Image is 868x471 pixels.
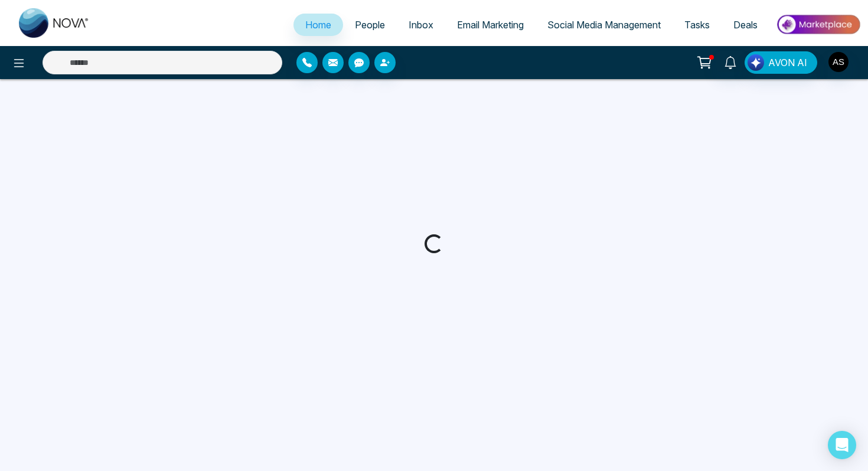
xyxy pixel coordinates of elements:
img: Nova CRM Logo [19,8,90,38]
a: Social Media Management [536,14,673,36]
span: Home [305,19,331,31]
a: Home [293,14,343,36]
img: User Avatar [828,52,849,72]
span: Email Marketing [457,19,524,31]
a: Email Marketing [445,14,536,36]
button: AVON AI [745,51,817,74]
img: Market-place.gif [775,11,861,38]
a: Tasks [673,14,722,36]
span: Deals [733,19,758,31]
img: Lead Flow [748,54,764,71]
span: Tasks [684,19,710,31]
span: Inbox [409,19,433,31]
span: AVON AI [768,55,807,70]
a: People [343,14,397,36]
span: Social Media Management [547,19,661,31]
div: Open Intercom Messenger [828,431,856,459]
a: Inbox [397,14,445,36]
a: Deals [722,14,769,36]
span: People [355,19,385,31]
